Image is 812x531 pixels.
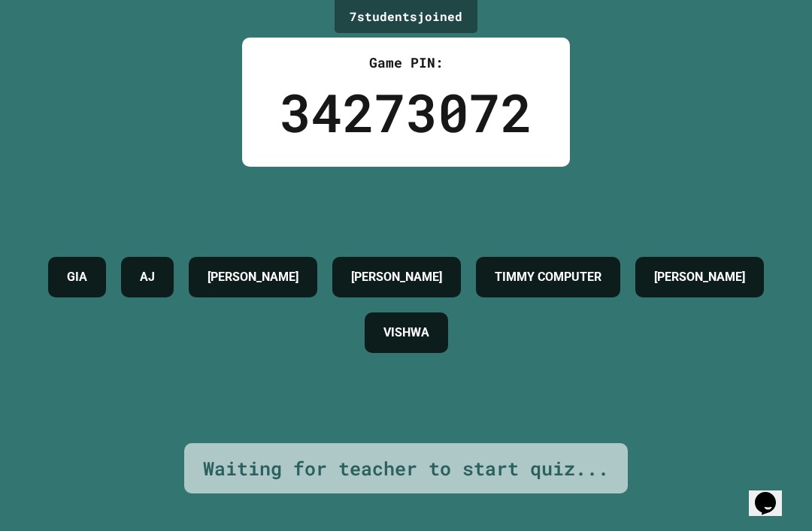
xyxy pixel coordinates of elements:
[203,454,609,483] div: Waiting for teacher to start quiz...
[351,268,442,286] h4: [PERSON_NAME]
[749,471,797,516] iframe: chat widget
[140,268,155,286] h4: AJ
[654,268,745,286] h4: [PERSON_NAME]
[383,324,429,342] h4: VISHWA
[280,53,532,73] div: Game PIN:
[67,268,87,286] h4: GIA
[208,268,298,286] h4: [PERSON_NAME]
[495,268,601,286] h4: TIMMY COMPUTER
[280,73,532,152] div: 34273072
